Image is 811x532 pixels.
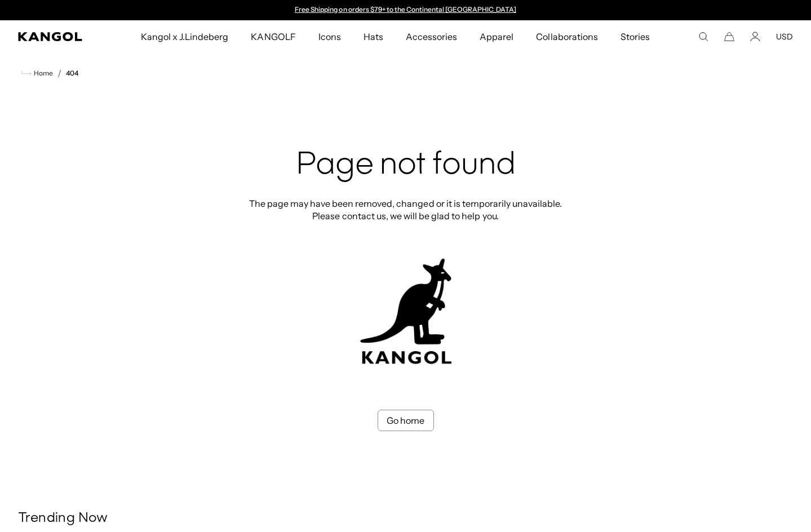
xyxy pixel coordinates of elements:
span: KANGOLF [251,20,295,53]
span: Accessories [406,20,457,53]
span: Hats [364,20,383,53]
a: Accessories [395,20,468,53]
li: / [53,66,61,80]
a: Home [21,68,53,78]
button: Cart [724,32,734,42]
summary: Search here [698,32,708,42]
a: KANGOLF [240,20,307,53]
span: Stories [621,20,650,53]
a: Kangol x J.Lindeberg [130,20,240,53]
a: Account [750,32,760,42]
a: Collaborations [525,20,609,53]
span: Kangol x J.Lindeberg [141,20,229,53]
h3: Trending Now [18,510,793,527]
img: kangol-404-logo.jpg [358,258,454,365]
a: Kangol [18,32,92,41]
span: Home [32,69,53,77]
span: Apparel [480,20,513,53]
a: Go home [378,410,434,431]
div: 1 of 2 [290,6,522,15]
span: Icons [318,20,341,53]
span: Collaborations [536,20,597,53]
a: Hats [352,20,395,53]
slideshow-component: Announcement bar [290,6,522,15]
h2: Page not found [246,148,566,184]
p: The page may have been removed, changed or it is temporarily unavailable. Please contact us, we w... [246,197,566,222]
a: Free Shipping on orders $79+ to the Continental [GEOGRAPHIC_DATA] [295,5,516,14]
a: Stories [609,20,661,53]
button: USD [776,32,793,42]
a: Apparel [468,20,525,53]
div: Announcement [290,6,522,15]
a: Icons [307,20,352,53]
a: 404 [66,69,78,77]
